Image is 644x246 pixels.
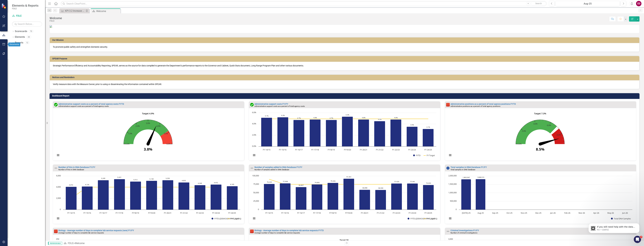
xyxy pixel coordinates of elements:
path: FY 14/15, 76,220. FYTD (Sum). [264,184,275,210]
div: Chart. Highcharts interactive chart. [446,174,635,223]
text: FY18/19 [328,148,335,151]
path: FY 17/18, 5,431. FYTD (Sum). [114,179,125,210]
text: 1,000,000 [448,191,457,194]
text: 3.0% [146,122,150,124]
text: FY 24/25 [425,212,432,214]
p: Strategic Performance Efficiency and Accountability Reporting, SPEAR, serves as the source for da... [53,64,636,67]
a: Criminal investigations FY/FY [450,229,479,232]
div: Aug-25 [556,2,619,6]
small: Average number of days to complete lab service requests [254,232,300,234]
text: 250 [56,238,59,240]
text: Jan-26 [550,212,556,214]
img: On Target [54,103,58,107]
text: FY 24/25 [228,212,236,214]
button: View chart menu, Target 4.9% [56,153,60,157]
div: Documents [8,43,20,46]
text: 5.2% [281,114,285,116]
a: Administrative support costs as a percent of total agency costs FYTD [58,103,124,105]
text: 4,349 [198,182,202,184]
path: FY18/19, 5,012. FYTD (Sum). [130,182,141,210]
div: » [64,242,342,245]
a: Total samples in DNA Database FY/FY [450,166,487,168]
text: 0 [456,208,457,211]
text: FY 21/22 [377,212,384,214]
button: View chart menu, Chart [252,153,256,157]
div: KPI 3.2 Increase the number of specialized High-Liability Training courses per year to internal a... [65,9,85,13]
img: Reviewing for Improvement [54,230,58,233]
small: Number of hits in DNA Database [58,169,84,171]
text: FY 16/17 [100,212,107,214]
small: Total samples in DNA Database [450,169,475,171]
path: FY 24/25, 4,165. FYTD (Sum). [227,186,238,210]
button: Search [531,1,546,6]
text: Apr-26 [593,212,599,214]
button: Show FY Target [424,217,435,220]
img: Informational Data [446,166,450,170]
img: Not Defined [54,166,58,170]
img: ClearPoint Strategy [1,3,7,9]
span: If you still need help with the data entry issue despite administrator access, I’m here to assist... [13,9,51,26]
text: FY 16/17 [295,148,303,151]
small: Average number of days to complete lab service requests [58,232,104,234]
text: 73,033 [426,182,431,184]
path: FY 23/24, 4,472. FYTD (Sum). [211,185,222,210]
input: Search Below... [12,21,42,27]
path: FY 17/18, 74,806. FYTD (Sum). [311,184,322,210]
g: FYTD, series 1 of 2. Bar series with 11 bars. [261,117,434,146]
text: Target 30 [339,239,349,242]
text: 0.0% [517,142,522,145]
text: 76,220 [267,181,272,183]
text: FY 22/23 [393,212,400,214]
text: 4.8% [394,117,398,119]
small: Administrative support costs as a percent of total agency costs [254,105,305,107]
text: 3,000 [448,238,453,240]
path: FY 23/24, 3.5. FYTD. [407,127,417,146]
button: Show FY Target [228,217,239,220]
text: 4,000 [56,185,61,188]
div: Chart. Highcharts interactive chart. [250,111,439,160]
text: FY 23/24 [409,212,416,214]
img: Not Defined [446,230,450,233]
div: Double-Click to Edit [53,101,244,161]
text: 77,938 [283,180,288,182]
div: Welcome [75,242,85,245]
text: 5,431 [117,176,121,178]
text: 1.0% [128,132,132,135]
text: 74,806 [315,181,320,184]
text: FY 15/16 [281,212,289,214]
text: 3.8% [144,147,152,152]
small: Administrative support costs as a percent of total agency costs [58,105,109,107]
div: ED [636,1,641,6]
text: 25,000 [253,200,259,202]
div: Welcome [96,9,120,13]
text: 5,250 [166,177,170,179]
a: FDLE [12,14,42,18]
small: Number of criminal investigations [450,232,477,234]
div: Double-Click to Edit [249,164,440,224]
text: FY 20/21 [361,212,368,214]
text: FY 17/18 [313,212,321,214]
text: 6.0% [252,111,256,114]
text: 6,000 [56,174,61,177]
text: 58,898 [362,187,367,189]
svg: Interactive chart [250,111,438,160]
path: FY 22/23, 4,349. FYTD (Sum). [195,185,206,210]
p: Message from Fin, sent 3d ago [13,12,52,14]
path: FY 20/21, 4.8. FYTD. [358,119,369,146]
text: 4.8% [362,117,365,119]
text: 4.8% [313,117,317,119]
path: FY19/20, 91,561. FYTD (Sum). [343,179,354,210]
svg: Interactive chart [54,111,242,160]
text: 4,835 [182,179,186,182]
path: FY 14/15, 4,072. FYTD (Sum). [66,187,77,210]
text: 8.0% [557,133,561,136]
text: FY 14/15 [67,212,75,214]
text: 0 [258,208,259,211]
text: FY 17/18 [116,212,123,214]
a: Number of hits in DNA Database FY/FY [58,166,95,168]
text: 4.7% [330,117,333,119]
text: 6.0% [547,124,551,127]
text: FY19/20 [345,212,352,214]
text: Feb-26 [564,212,570,214]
